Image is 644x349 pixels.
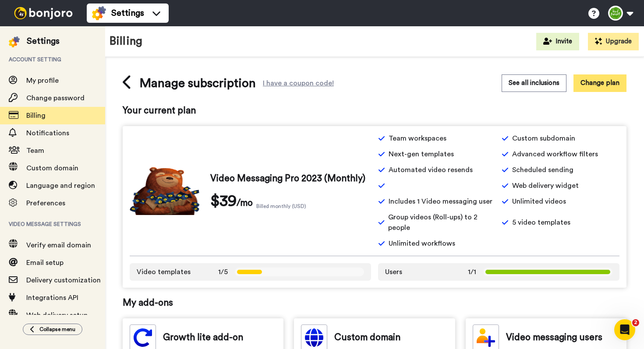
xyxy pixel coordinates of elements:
[512,149,598,159] span: Advanced workflow filters
[110,35,142,48] h1: Billing
[137,267,191,277] span: Video templates
[26,130,69,137] span: Notifications
[26,242,91,249] span: Verify email domain
[11,7,76,19] img: bj-logo-header-white.svg
[614,319,635,340] iframe: Intercom live chat
[26,182,95,189] span: Language and region
[468,267,476,277] span: 1/1
[92,6,106,20] img: settings-colored.svg
[573,74,626,92] button: Change plan
[263,81,334,86] div: I have a coupon code!
[9,36,20,47] img: settings-colored.svg
[389,196,492,207] span: Includes 1 Video messaging user
[512,133,575,144] span: Custom subdomain
[388,212,496,233] span: Group videos (Roll-ups) to 2 people
[256,203,306,210] span: Billed monthly (USD)
[385,267,402,277] span: Users
[26,200,65,207] span: Preferences
[334,331,400,344] span: Custom domain
[588,33,639,50] button: Upgrade
[26,147,44,154] span: Team
[502,74,566,92] button: See all inclusions
[163,331,243,344] span: Growth lite add-on
[512,217,570,228] span: 5 video templates
[26,277,101,284] span: Delivery customization
[26,294,78,301] span: Integrations API
[111,7,144,19] span: Settings
[210,192,237,210] span: $39
[506,331,602,344] span: Video messaging users
[23,324,82,335] button: Collapse menu
[26,312,88,319] span: Web delivery setup
[27,35,60,47] div: Settings
[389,238,455,249] span: Unlimited workflows
[26,112,46,119] span: Billing
[26,259,64,266] span: Email setup
[123,104,626,117] span: Your current plan
[512,196,566,207] span: Unlimited videos
[26,95,85,102] span: Change password
[632,319,639,326] span: 2
[218,267,228,277] span: 1/5
[123,296,626,310] span: My add-ons
[389,133,446,144] span: Team workspaces
[237,197,253,210] span: /mo
[26,77,59,84] span: My profile
[26,165,78,172] span: Custom domain
[139,74,256,92] span: Manage subscription
[210,172,365,185] span: Video Messaging Pro 2023 (Monthly)
[389,149,454,159] span: Next-gen templates
[39,326,75,333] span: Collapse menu
[536,33,579,50] button: Invite
[130,167,200,215] img: vm-pro.png
[512,180,579,191] span: Web delivery widget
[389,165,473,175] span: Automated video resends
[512,165,573,175] span: Scheduled sending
